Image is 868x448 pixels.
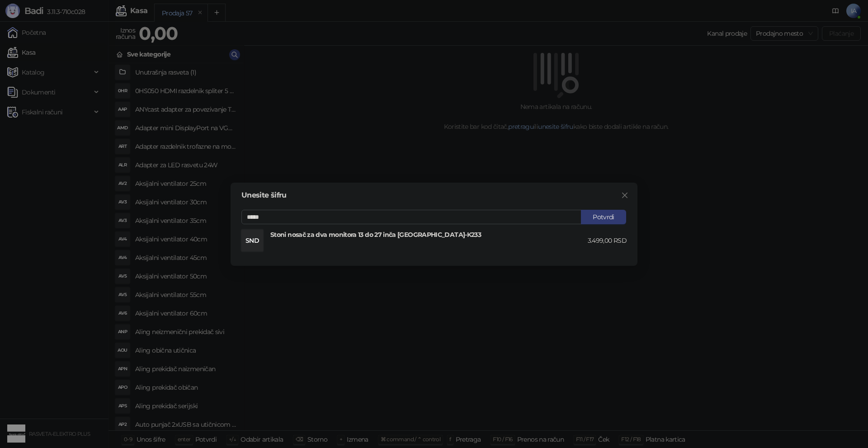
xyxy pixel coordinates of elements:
[618,188,632,203] button: Close
[241,192,627,199] div: Unesite šifru
[241,230,263,251] div: SND
[581,210,626,224] button: Potvrdi
[618,192,632,199] span: Zatvori
[588,236,627,245] div: 3.499,00 RSD
[270,230,588,240] h4: Stoni nosač za dva monitora 13 do 27 inča [GEOGRAPHIC_DATA]-K233
[621,192,628,199] span: close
